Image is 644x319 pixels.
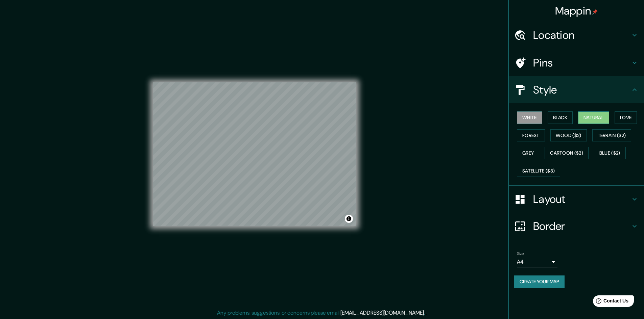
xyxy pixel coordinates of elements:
button: Blue ($2) [594,147,626,159]
h4: Layout [533,192,630,206]
canvas: Map [153,82,356,226]
div: A4 [517,257,557,267]
h4: Mappin [555,4,598,18]
p: Any problems, suggestions, or concerns please email . [217,309,425,317]
button: Forest [517,129,545,142]
div: Layout [509,186,644,213]
button: Toggle attribution [345,215,353,223]
div: Style [509,76,644,103]
button: Black [548,111,573,124]
button: Wood ($2) [550,129,587,142]
label: Size [517,251,524,257]
h4: Style [533,83,630,97]
button: White [517,111,542,124]
button: Natural [578,111,609,124]
h4: Border [533,219,630,233]
div: . [426,309,427,317]
div: Border [509,213,644,240]
button: Satellite ($3) [517,165,560,177]
a: [EMAIL_ADDRESS][DOMAIN_NAME] [340,309,424,316]
button: Terrain ($2) [592,129,631,142]
div: Pins [509,49,644,76]
button: Love [615,111,637,124]
button: Create your map [514,275,565,288]
img: pin-icon.png [592,9,598,15]
iframe: Help widget launcher [584,293,637,312]
button: Cartoon ($2) [545,147,589,159]
button: Grey [517,147,539,159]
h4: Pins [533,56,630,70]
div: Location [509,22,644,49]
div: . [425,309,426,317]
h4: Location [533,28,630,42]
